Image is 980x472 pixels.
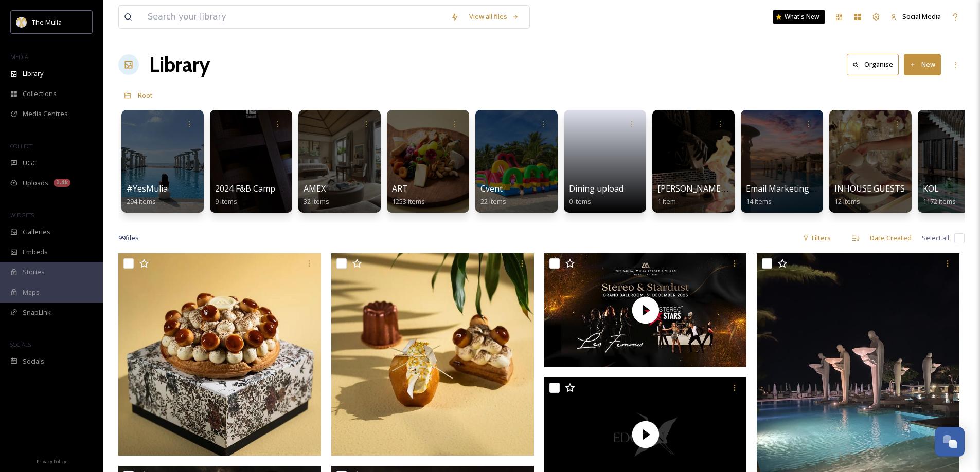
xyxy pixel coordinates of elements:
[16,17,27,27] img: mulia_logo.png
[834,197,860,206] span: 12 items
[304,184,329,206] a: AMEX32 items
[834,184,905,206] a: INHOUSE GUESTS12 items
[127,183,168,194] span: #YesMulia
[923,197,956,206] span: 1172 items
[902,12,941,21] span: Social Media
[215,183,292,194] span: 2024 F&B Campaign
[480,184,506,206] a: Cvent22 items
[23,227,50,237] span: Galleries
[23,109,68,119] span: Media Centres
[847,54,904,75] a: Organise
[23,247,48,257] span: Embeds
[23,288,40,297] span: Maps
[127,197,156,206] span: 294 items
[23,267,45,277] span: Stories
[37,455,66,467] a: Privacy Policy
[657,184,747,206] a: [PERSON_NAME]'s FILE1 item
[149,49,210,80] a: Library
[464,7,524,27] a: View all files
[127,184,168,206] a: #YesMulia294 items
[331,253,534,456] img: Petits Gâteaux Collection.JPG
[797,228,836,248] div: Filters
[904,54,941,75] button: New
[142,6,446,28] input: Search your library
[37,458,66,465] span: Privacy Policy
[118,253,321,456] img: Saint Honoré.JPG
[746,184,835,206] a: Email Marketing / EDM14 items
[392,184,425,206] a: ART1253 items
[32,17,62,27] span: The Mulia
[23,158,37,168] span: UGC
[569,183,623,194] span: Dining upload
[23,69,43,79] span: Library
[304,197,329,206] span: 32 items
[923,183,939,194] span: KOL
[480,183,503,194] span: Cvent
[10,142,32,150] span: COLLECT
[215,197,237,206] span: 9 items
[392,183,408,194] span: ART
[304,183,326,194] span: AMEX
[23,356,44,366] span: Socials
[569,197,591,206] span: 0 items
[480,197,506,206] span: 22 items
[773,10,825,24] a: What's New
[885,7,946,27] a: Social Media
[544,253,747,367] img: thumbnail
[392,197,425,206] span: 1253 items
[138,90,153,100] span: Root
[923,184,956,206] a: KOL1172 items
[569,184,623,206] a: Dining upload0 items
[10,341,31,348] span: SOCIALS
[10,211,34,219] span: WIDGETS
[215,184,292,206] a: 2024 F&B Campaign9 items
[10,53,28,61] span: MEDIA
[865,228,917,248] div: Date Created
[834,183,905,194] span: INHOUSE GUESTS
[847,54,899,75] button: Organise
[23,308,51,317] span: SnapLink
[922,233,949,243] span: Select all
[54,179,70,187] div: 1.4k
[935,427,965,457] button: Open Chat
[118,233,139,243] span: 99 file s
[23,178,48,188] span: Uploads
[657,197,676,206] span: 1 item
[746,183,835,194] span: Email Marketing / EDM
[746,197,772,206] span: 14 items
[138,89,153,101] a: Root
[23,89,57,99] span: Collections
[657,183,747,194] span: [PERSON_NAME]'s FILE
